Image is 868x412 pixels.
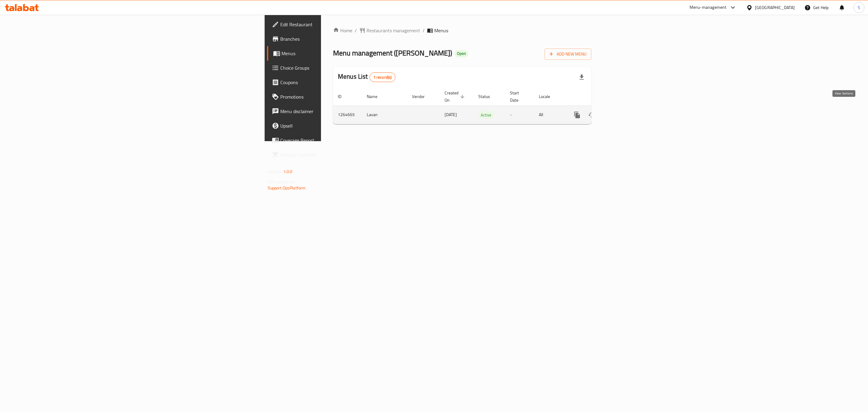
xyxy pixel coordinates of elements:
span: Add New Menu [549,50,587,58]
span: Menu disclaimer [280,108,405,115]
a: Promotions [267,90,410,104]
div: Open [454,50,468,57]
span: Active [478,112,494,119]
span: [DATE] [445,111,457,119]
span: 1 record(s) [370,74,395,80]
div: Active [478,111,494,119]
span: Edit Restaurant [280,21,405,28]
a: Support.OpsPlatform [268,184,306,192]
a: Upsell [267,119,410,133]
span: Coverage Report [280,137,405,144]
span: Grocery Checklist [280,151,405,158]
span: Vendor [412,93,432,100]
span: ID [338,93,349,100]
span: S [858,4,860,11]
a: Choice Groups [267,61,410,75]
span: Menus [281,50,405,57]
div: Export file [574,70,589,84]
td: All [534,106,565,124]
span: Version: [268,168,282,176]
button: Change Status [584,108,599,122]
span: Promotions [280,93,405,100]
button: Add New Menu [545,49,591,60]
span: Branches [280,35,405,43]
span: Menus [434,27,448,34]
a: Grocery Checklist [267,147,410,162]
span: Open [454,51,468,56]
h2: Menus List [338,72,395,82]
span: Get support on: [268,178,295,186]
span: Locale [539,93,558,100]
nav: breadcrumb [333,27,591,34]
span: Upsell [280,122,405,129]
div: Menu-management [690,4,727,11]
a: Coupons [267,75,410,90]
a: Menus [267,46,410,61]
li: / [423,27,425,34]
a: Coverage Report [267,133,410,147]
span: 1.0.0 [283,168,293,176]
th: Actions [565,87,633,106]
div: Total records count [370,72,396,82]
a: Branches [267,32,410,46]
a: Menu disclaimer [267,104,410,119]
table: enhanced table [333,87,633,124]
a: Edit Restaurant [267,17,410,32]
div: [GEOGRAPHIC_DATA] [755,4,795,11]
span: Start Date [510,89,527,104]
span: Coupons [280,79,405,86]
span: Choice Groups [280,64,405,71]
span: Created On [445,89,466,104]
span: Name [367,93,385,100]
button: more [570,108,584,122]
span: Status [478,93,498,100]
td: - [505,106,534,124]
